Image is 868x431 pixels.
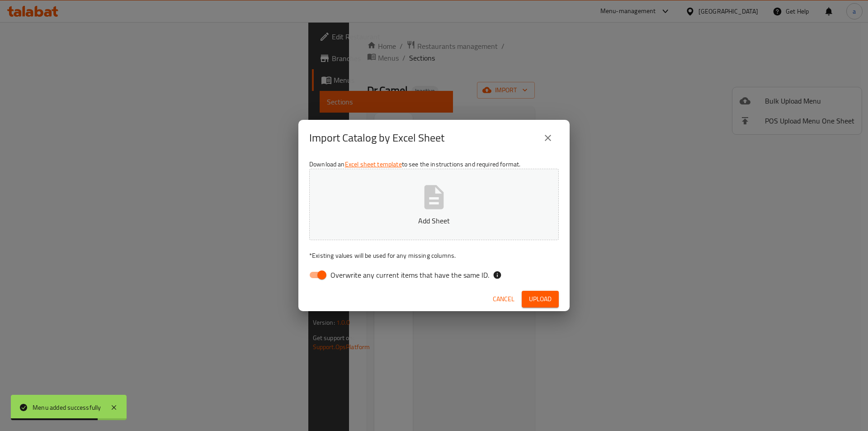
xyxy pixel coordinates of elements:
[522,291,559,308] button: Upload
[33,403,101,412] div: Menu added successfully
[345,158,402,170] a: Excel sheet template
[489,291,518,308] button: Cancel
[330,270,489,280] span: Overwrite any current items that have the same ID.
[493,270,502,279] svg: If the overwrite option isn't selected, then the items that match an existing ID will be ignored ...
[309,169,559,240] button: Add Sheet
[309,251,559,260] p: Existing values will be used for any missing columns.
[298,156,570,287] div: Download an to see the instructions and required format.
[529,294,552,305] span: Upload
[493,294,514,305] span: Cancel
[323,215,545,226] p: Add Sheet
[309,131,444,145] h2: Import Catalog by Excel Sheet
[537,127,559,149] button: close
